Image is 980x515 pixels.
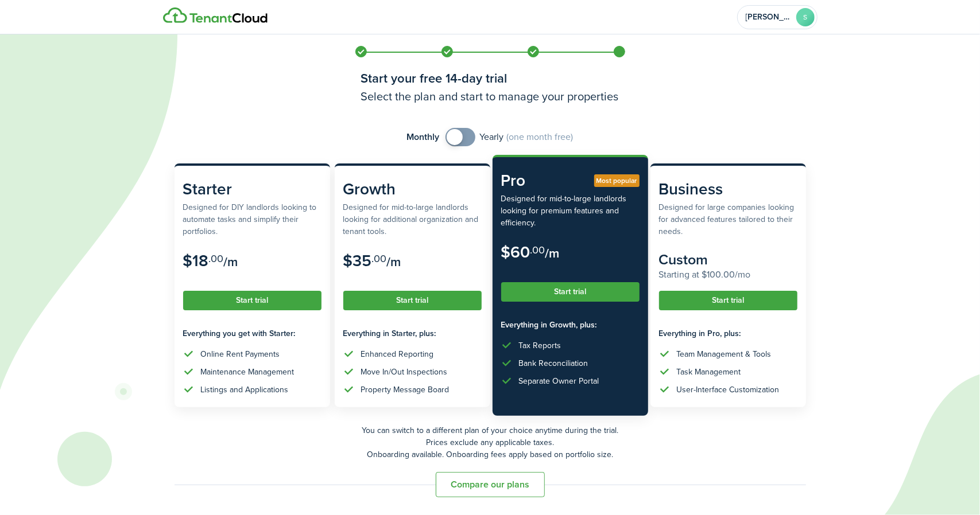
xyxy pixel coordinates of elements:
[201,366,295,378] div: Maintenance Management
[519,375,599,387] div: Separate Owner Portal
[163,7,268,24] img: Logo
[659,291,797,310] button: Start trial
[224,252,238,271] subscription-pricing-card-price-period: /m
[659,201,797,237] subscription-pricing-card-description: Designed for large companies looking for advanced features tailored to their needs.
[407,130,440,144] span: Monthly
[343,177,482,201] subscription-pricing-card-title: Growth
[175,424,806,461] p: You can switch to a different plan of your choice anytime during the trial. Prices exclude any ap...
[183,177,321,201] subscription-pricing-card-title: Starter
[387,252,401,271] subscription-pricing-card-price-period: /m
[183,327,321,340] subscription-pricing-card-features-title: Everything you get with Starter:
[501,240,530,264] subscription-pricing-card-price-amount: $60
[545,244,560,263] subscription-pricing-card-price-period: /m
[361,348,434,360] div: Enhanced Reporting
[596,175,637,186] span: Most popular
[201,384,289,396] div: Listings and Applications
[343,291,482,310] button: Start trial
[436,472,545,497] button: Compare our plans
[343,249,372,272] subscription-pricing-card-price-amount: $35
[183,249,209,272] subscription-pricing-card-price-amount: $18
[361,366,448,378] div: Move In/Out Inspections
[519,357,588,369] div: Bank Reconciliation
[343,327,482,340] subscription-pricing-card-features-title: Everything in Starter, plus:
[659,268,797,282] subscription-pricing-card-price-annual: Starting at $100.00/mo
[361,69,619,88] h1: Start your free 14-day trial
[659,249,708,270] subscription-pricing-card-price-amount: Custom
[361,88,619,105] h3: Select the plan and start to manage your properties
[501,169,640,193] subscription-pricing-card-title: Pro
[183,291,321,310] button: Start trial
[361,384,450,396] div: Property Message Board
[501,193,640,229] subscription-pricing-card-description: Designed for mid-to-large landlords looking for premium features and efficiency.
[201,348,280,360] div: Online Rent Payments
[372,251,387,266] subscription-pricing-card-price-cents: .00
[501,282,640,302] button: Start trial
[746,13,792,21] span: Scott
[530,243,545,257] subscription-pricing-card-price-cents: .00
[659,327,797,340] subscription-pricing-card-features-title: Everything in Pro, plus:
[501,319,640,331] subscription-pricing-card-features-title: Everything in Growth, plus:
[183,201,321,237] subscription-pricing-card-description: Designed for DIY landlords looking to automate tasks and simplify their portfolios.
[677,384,780,396] div: User-Interface Customization
[796,8,815,26] avatar-text: S
[677,348,772,360] div: Team Management & Tools
[519,340,561,352] div: Tax Reports
[209,251,224,266] subscription-pricing-card-price-cents: .00
[677,366,741,378] div: Task Management
[737,5,818,29] button: Open menu
[343,201,482,237] subscription-pricing-card-description: Designed for mid-to-large landlords looking for additional organization and tenant tools.
[659,177,797,201] subscription-pricing-card-title: Business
